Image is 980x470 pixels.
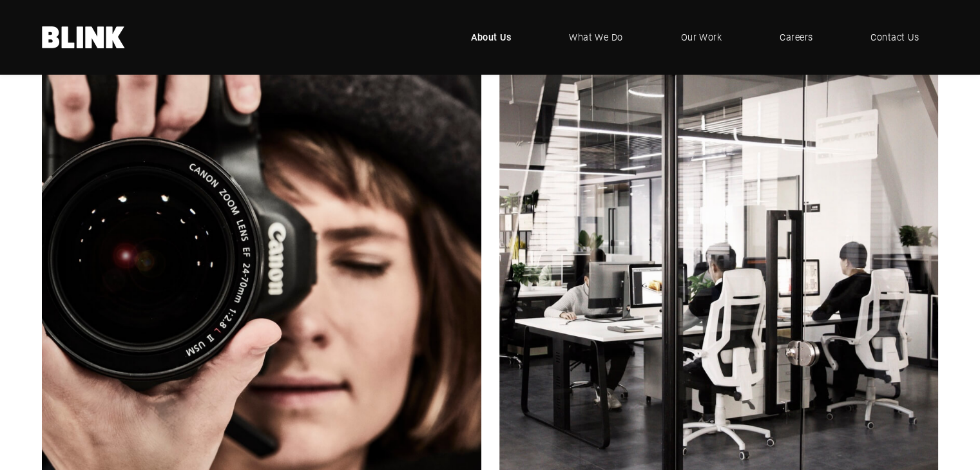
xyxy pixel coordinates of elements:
a: Our Work [662,18,742,57]
a: What We Do [550,18,642,57]
span: Contact Us [870,30,919,44]
span: About Us [470,30,511,44]
span: What We Do [569,30,623,44]
a: Contact Us [851,18,938,57]
a: Home [42,26,126,48]
a: About Us [451,18,530,57]
a: Careers [760,18,832,57]
span: Careers [780,30,812,44]
span: Our Work [681,30,722,44]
